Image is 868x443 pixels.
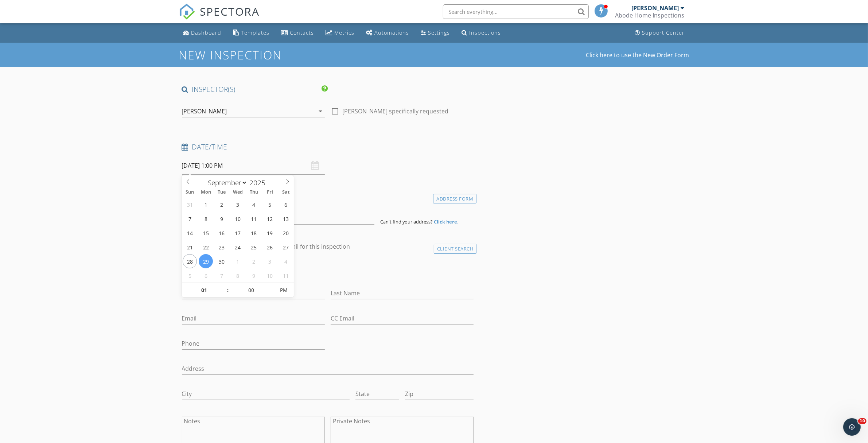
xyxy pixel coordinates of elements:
[199,254,213,268] span: September 29, 2025
[263,211,277,226] span: September 12, 2025
[227,283,229,298] span: :
[632,4,679,12] div: [PERSON_NAME]
[615,12,685,19] div: Abode Home Inspections
[247,268,261,283] span: October 9, 2025
[231,268,245,283] span: October 8, 2025
[241,29,270,36] div: Templates
[263,268,277,283] span: October 10, 2025
[279,197,293,211] span: September 6, 2025
[231,254,245,268] span: October 1, 2025
[183,211,197,226] span: September 7, 2025
[418,26,453,40] a: Settings
[247,240,261,254] span: September 25, 2025
[179,4,195,20] img: The Best Home Inspection Software - Spectora
[200,4,260,19] span: SPECTORA
[198,190,214,195] span: Mon
[238,243,350,250] label: Enable Client CC email for this inspection
[263,240,277,254] span: September 26, 2025
[179,48,340,61] h1: New Inspection
[215,211,229,226] span: September 9, 2025
[279,226,293,240] span: September 20, 2025
[231,240,245,254] span: September 24, 2025
[843,418,861,436] iframe: Intercom live chat
[262,190,278,195] span: Fri
[183,197,197,211] span: August 31, 2025
[183,268,197,283] span: October 5, 2025
[247,197,261,211] span: September 4, 2025
[199,268,213,283] span: October 6, 2025
[247,254,261,268] span: October 2, 2025
[323,26,358,40] a: Metrics
[586,52,689,58] a: Click here to use the New Order Form
[316,107,325,116] i: arrow_drop_down
[215,240,229,254] span: September 23, 2025
[858,418,867,424] span: 10
[342,108,448,115] label: [PERSON_NAME] specifically requested
[434,218,459,225] strong: Click here.
[247,226,261,240] span: September 18, 2025
[199,240,213,254] span: September 22, 2025
[263,197,277,211] span: September 5, 2025
[279,240,293,254] span: September 27, 2025
[215,197,229,211] span: September 2, 2025
[182,157,325,175] input: Select date
[247,211,261,226] span: September 11, 2025
[183,226,197,240] span: September 14, 2025
[278,190,294,195] span: Sat
[199,197,213,211] span: September 1, 2025
[182,190,198,195] span: Sun
[180,26,225,40] a: Dashboard
[231,197,245,211] span: September 3, 2025
[279,26,317,40] a: Contacts
[433,194,476,204] div: Address Form
[230,26,273,40] a: Templates
[214,190,230,195] span: Tue
[434,244,477,254] div: Client Search
[183,254,197,268] span: September 28, 2025
[182,142,474,152] h4: Date/Time
[246,190,262,195] span: Thu
[231,211,245,226] span: September 10, 2025
[182,192,474,202] h4: Location
[459,26,504,40] a: Inspections
[231,226,245,240] span: September 17, 2025
[215,268,229,283] span: October 7, 2025
[215,254,229,268] span: September 30, 2025
[279,211,293,226] span: September 13, 2025
[247,178,271,187] input: Year
[632,26,688,40] a: Support Center
[279,254,293,268] span: October 4, 2025
[182,85,328,94] h4: INSPECTOR(S)
[263,254,277,268] span: October 3, 2025
[199,211,213,226] span: September 8, 2025
[443,4,589,19] input: Search everything...
[182,108,227,114] div: [PERSON_NAME]
[363,26,412,40] a: Automations (Basic)
[274,283,294,298] span: Click to toggle
[199,226,213,240] span: September 15, 2025
[428,29,450,36] div: Settings
[290,29,314,36] div: Contacts
[183,240,197,254] span: September 21, 2025
[215,226,229,240] span: September 16, 2025
[230,190,246,195] span: Wed
[380,218,433,225] span: Can't find your address?
[335,29,355,36] div: Metrics
[179,10,260,25] a: SPECTORA
[470,29,501,36] div: Inspections
[263,226,277,240] span: September 19, 2025
[279,268,293,283] span: October 11, 2025
[375,29,409,36] div: Automations
[191,29,222,36] div: Dashboard
[642,29,685,36] div: Support Center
